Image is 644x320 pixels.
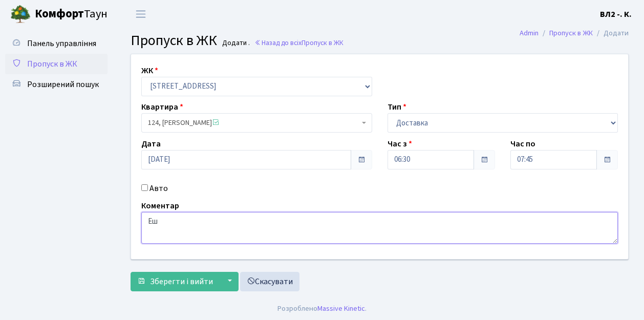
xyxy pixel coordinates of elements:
[5,74,108,95] a: Розширений пошук
[510,138,535,150] label: Час по
[141,65,158,77] label: ЖК
[317,303,365,314] a: Massive Kinetic
[27,79,99,90] span: Розширений пошук
[600,8,632,20] a: ВЛ2 -. К.
[131,30,217,51] span: Пропуск в ЖК
[141,138,161,150] label: Дата
[240,272,299,291] a: Скасувати
[593,28,629,39] li: Додати
[504,23,644,44] nav: breadcrumb
[27,58,77,70] span: Пропуск в ЖК
[131,272,220,291] button: Зберегти і вийти
[277,303,367,314] div: Розроблено .
[27,38,96,49] span: Панель управління
[520,28,539,38] a: Admin
[302,38,344,48] span: Пропуск в ЖК
[254,38,344,48] a: Назад до всіхПропуск в ЖК
[388,101,406,113] label: Тип
[388,138,412,150] label: Час з
[141,113,372,133] span: 124, Денисенко Людмила Володимирівна <span class='la la-check-square text-success'></span>
[220,39,250,48] small: Додати .
[141,200,179,212] label: Коментар
[549,28,593,38] a: Пропуск в ЖК
[35,6,84,22] b: Комфорт
[128,6,154,23] button: Переключити навігацію
[150,276,213,287] span: Зберегти і вийти
[149,182,168,195] label: Авто
[5,54,108,74] a: Пропуск в ЖК
[141,101,183,113] label: Квартира
[148,118,359,128] span: 124, Денисенко Людмила Володимирівна <span class='la la-check-square text-success'></span>
[35,6,108,23] span: Таун
[5,33,108,54] a: Панель управління
[10,4,31,25] img: logo.png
